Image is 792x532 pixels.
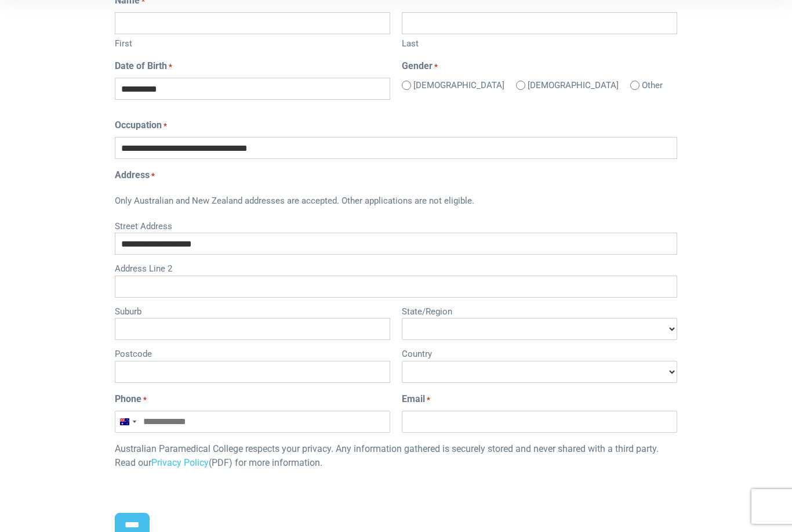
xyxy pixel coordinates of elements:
a: Privacy Policy [151,457,209,468]
div: Only Australian and New Zealand addresses are accepted. Other applications are not eligible. [115,187,677,217]
label: State/Region [402,302,677,319]
label: Other [642,79,663,92]
label: First [115,34,390,50]
label: Country [402,345,677,361]
label: Postcode [115,345,390,361]
label: Phone [115,392,147,406]
label: [DEMOGRAPHIC_DATA] [528,79,619,92]
label: Email [402,392,430,406]
label: [DEMOGRAPHIC_DATA] [413,79,504,92]
label: Suburb [115,302,390,319]
label: Address Line 2 [115,259,677,276]
label: Date of Birth [115,59,172,73]
button: Selected country [115,411,140,432]
label: Street Address [115,217,677,233]
legend: Gender [402,59,677,73]
label: Last [402,34,677,50]
label: Occupation [115,118,167,132]
p: Australian Paramedical College respects your privacy. Any information gathered is securely stored... [115,442,677,470]
legend: Address [115,168,677,182]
